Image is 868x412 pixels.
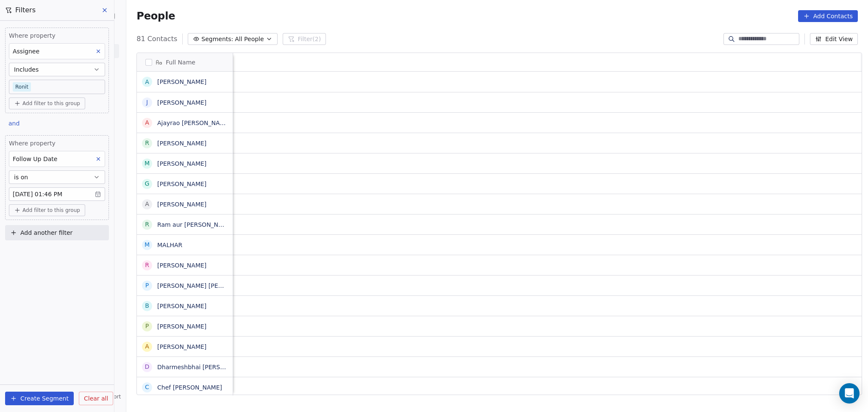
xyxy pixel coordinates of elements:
div: R [145,220,149,229]
div: C [145,383,149,392]
a: [PERSON_NAME] [PERSON_NAME] [157,282,258,289]
span: People [136,10,175,22]
div: R [145,261,149,270]
span: 81 Contacts [136,34,177,44]
button: Add Contacts [798,10,858,22]
div: P [145,322,149,331]
span: All People [235,35,264,44]
a: [PERSON_NAME] [157,140,206,147]
a: Chef [PERSON_NAME] [157,384,222,391]
a: [PERSON_NAME] [157,323,206,330]
div: grid [137,72,233,395]
a: [PERSON_NAME] [157,181,206,187]
div: M [145,240,150,249]
div: A [145,78,149,86]
button: Edit View [810,33,858,45]
button: Filter(2) [283,33,326,45]
div: A [145,118,149,127]
div: B [145,301,149,310]
a: MALHAR [157,242,182,248]
a: Ajayrao [PERSON_NAME] [157,120,231,126]
a: Ram aur [PERSON_NAME] [157,221,234,228]
div: Open Intercom Messenger [839,383,860,404]
span: Full Name [166,58,195,67]
a: [PERSON_NAME] [157,343,206,350]
div: G [145,179,150,188]
a: [PERSON_NAME] [157,303,206,309]
div: J [146,98,148,107]
a: [PERSON_NAME] [157,262,206,269]
div: R [145,139,149,148]
div: m [145,159,150,168]
div: P [145,281,149,290]
a: [PERSON_NAME] [157,160,206,167]
div: Full Name [137,53,233,71]
a: Dharmeshbhai [PERSON_NAME] [157,364,252,370]
a: [PERSON_NAME] [157,201,206,208]
a: [PERSON_NAME] [157,99,206,106]
div: D [145,362,150,371]
span: Segments: [201,35,233,44]
div: a [145,200,149,209]
div: A [145,342,149,351]
a: [PERSON_NAME] [157,78,206,85]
